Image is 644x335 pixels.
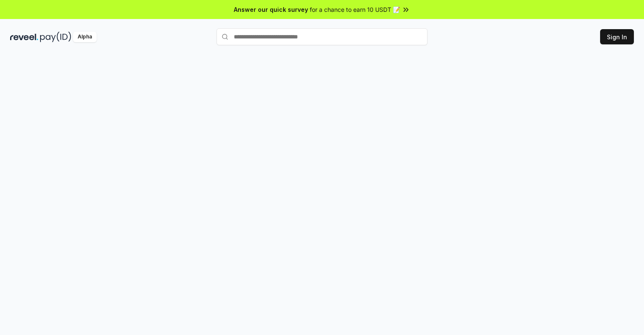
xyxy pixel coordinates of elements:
[600,29,634,44] button: Sign In
[310,5,400,14] span: for a chance to earn 10 USDT 📝
[234,5,308,14] span: Answer our quick survey
[10,32,38,42] img: reveel_dark
[40,32,71,42] img: pay_id
[73,32,97,42] div: Alpha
